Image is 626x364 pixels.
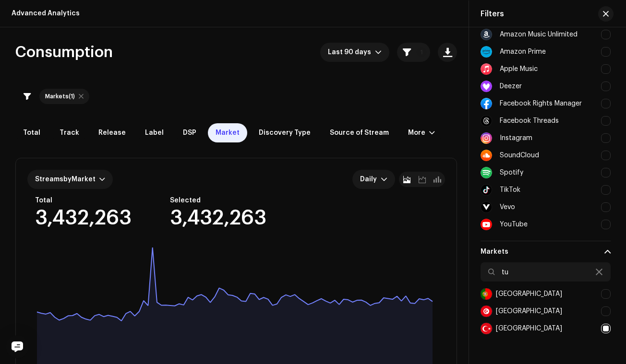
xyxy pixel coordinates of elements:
[330,129,389,137] span: Source of Stream
[481,43,611,60] div: Amazon Prime
[500,100,582,107] div: Facebook Rights Manager
[500,65,538,73] div: Apple Music
[408,129,425,137] div: More
[500,186,520,194] div: TikTok
[500,82,522,90] div: Deezer
[397,43,430,62] button: 1
[481,26,611,43] div: Amazon Music Unlimited
[481,216,611,233] div: YouTube
[500,169,523,176] div: Spotify
[481,199,611,216] div: Vevo
[170,197,266,204] div: Selected
[481,248,508,256] re-a-filter-title: Markets
[481,285,611,303] div: Portugal
[500,221,528,228] div: YouTube
[381,170,387,189] div: dropdown trigger
[216,129,240,137] span: Market
[481,241,611,262] p-accordion-header: Markets
[496,325,562,332] div: [GEOGRAPHIC_DATA]
[500,117,559,125] div: Facebook Threads
[481,78,611,95] div: Deezer
[500,203,515,211] div: Vevo
[481,60,611,78] div: Apple Music
[481,164,611,181] div: Spotify
[145,129,164,137] span: Label
[481,181,611,199] div: TikTok
[500,134,532,142] div: Instagram
[328,43,375,62] span: Last 90 days
[481,112,611,129] div: Facebook Threads
[496,290,562,298] div: [GEOGRAPHIC_DATA]
[481,320,611,337] div: Turkey
[183,129,196,137] span: DSP
[6,335,29,358] div: Open Intercom Messenger
[500,48,546,56] div: Amazon Prime
[481,95,611,112] div: Facebook Rights Manager
[481,303,611,320] div: Tunisia
[360,170,381,189] span: Daily
[417,47,426,57] p-badge: 1
[500,31,578,38] div: Amazon Music Unlimited
[481,262,611,282] input: Search
[481,147,611,164] div: SoundCloud
[496,307,562,315] div: [GEOGRAPHIC_DATA]
[375,43,382,62] div: dropdown trigger
[259,129,311,137] span: Discovery Type
[481,129,611,147] div: Instagram
[500,152,539,159] div: SoundCloud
